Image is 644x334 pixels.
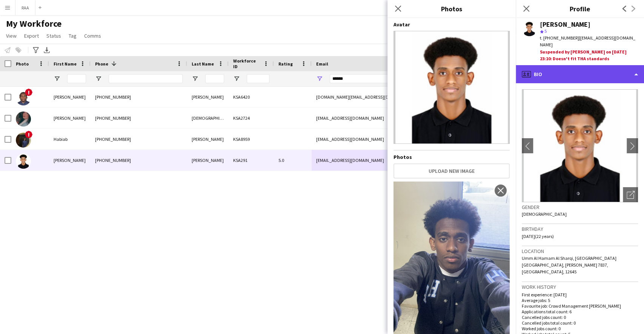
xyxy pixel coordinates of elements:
[69,32,77,39] span: Tag
[25,131,32,138] span: !
[522,89,638,202] img: Crew avatar or photo
[49,108,91,128] div: [PERSON_NAME]
[316,61,328,67] span: Email
[66,31,80,41] a: Tag
[187,129,229,149] div: [PERSON_NAME]
[16,154,31,169] img: Ali Habib
[187,87,229,107] div: [PERSON_NAME]
[91,150,187,171] div: [PHONE_NUMBER]
[544,28,547,34] span: 5
[522,226,638,232] h3: Birthday
[393,154,510,160] h4: Photos
[522,320,638,326] p: Cancelled jobs total count: 0
[81,31,104,41] a: Comms
[42,46,51,55] app-action-btn: Export XLSX
[516,4,644,14] h3: Profile
[229,150,274,171] div: KSA291
[316,75,323,82] button: Open Filter Menu
[49,87,91,107] div: [PERSON_NAME]
[522,284,638,290] h3: Work history
[46,32,61,39] span: Status
[233,58,260,69] span: Workforce ID
[229,129,274,149] div: KSA8959
[522,248,638,255] h3: Location
[205,74,224,83] input: Last Name Filter Input
[6,18,61,29] span: My Workforce
[3,31,20,41] a: View
[393,163,510,178] button: Upload new image
[522,297,638,303] p: Average jobs: 5
[25,88,32,96] span: !
[67,74,86,83] input: First Name Filter Input
[312,150,463,171] div: [EMAIL_ADDRESS][DOMAIN_NAME]
[312,87,463,107] div: [DOMAIN_NAME][EMAIL_ADDRESS][DOMAIN_NAME]
[522,309,638,314] p: Applications total count: 6
[91,108,187,128] div: [PHONE_NUMBER]
[16,61,29,67] span: Photo
[274,150,312,171] div: 5.0
[522,211,567,217] span: [DEMOGRAPHIC_DATA]
[229,87,274,107] div: KSA6420
[393,21,510,28] h4: Avatar
[187,108,229,128] div: [DEMOGRAPHIC_DATA]
[43,31,64,41] a: Status
[84,32,101,39] span: Comms
[54,75,60,82] button: Open Filter Menu
[312,108,463,128] div: [EMAIL_ADDRESS][DOMAIN_NAME]
[91,129,187,149] div: [PHONE_NUMBER]
[31,46,40,55] app-action-btn: Advanced filters
[312,129,463,149] div: [EMAIL_ADDRESS][DOMAIN_NAME]
[95,61,108,67] span: Phone
[247,74,269,83] input: Workforce ID Filter Input
[393,31,510,144] img: Crew avatar
[330,74,458,83] input: Email Filter Input
[540,35,635,47] span: | [EMAIL_ADDRESS][DOMAIN_NAME]
[24,32,39,39] span: Export
[49,150,91,171] div: [PERSON_NAME]
[540,35,579,41] span: t. [PHONE_NUMBER]
[516,65,644,83] div: Bio
[522,314,638,320] p: Cancelled jobs count: 0
[95,75,102,82] button: Open Filter Menu
[21,31,42,41] a: Export
[540,49,638,62] div: Suspended by [PERSON_NAME] on [DATE] 23:10: Doesn't fit THA standards
[387,4,516,14] h3: Photos
[522,292,638,297] p: First experience: [DATE]
[192,75,198,82] button: Open Filter Menu
[522,255,616,275] span: Umm Al Hamam Al Sharqi, [GEOGRAPHIC_DATA] [GEOGRAPHIC_DATA], [PERSON_NAME] 7837, [GEOGRAPHIC_DATA...
[109,74,183,83] input: Phone Filter Input
[192,61,214,67] span: Last Name
[540,21,590,28] div: [PERSON_NAME]
[623,187,638,202] div: Open photos pop-in
[16,90,31,105] img: Habib alla Mohamed
[54,61,77,67] span: First Name
[522,326,638,331] p: Worked jobs count: 0
[15,0,35,15] button: RAA
[6,32,17,39] span: View
[522,303,638,309] p: Favourite job: Crowd Management [PERSON_NAME]
[187,150,229,171] div: [PERSON_NAME]
[49,129,91,149] div: Habiab
[522,204,638,210] h3: Gender
[91,87,187,107] div: [PHONE_NUMBER]
[16,111,31,127] img: habiba atef
[233,75,240,82] button: Open Filter Menu
[16,133,31,148] img: Habiab Selim
[229,108,274,128] div: KSA2724
[278,61,293,67] span: Rating
[522,233,554,239] span: [DATE] (22 years)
